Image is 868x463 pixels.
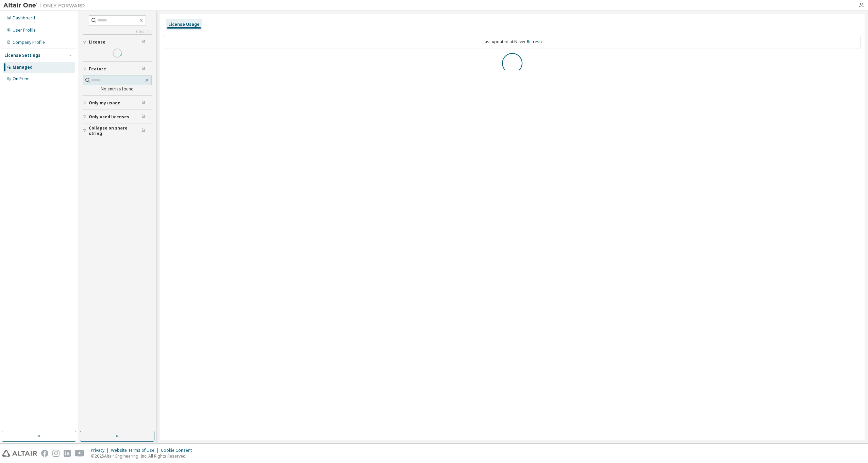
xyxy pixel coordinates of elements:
div: Last updated at: Never [164,35,861,49]
button: Collapse on share string [83,123,152,138]
p: © 2025 Altair Engineering, Inc. All Rights Reserved. [91,453,196,459]
div: No entries found [83,86,152,92]
div: License Usage [168,22,200,27]
span: Clear filter [141,114,146,120]
a: Clear all [83,29,152,34]
span: Clear filter [141,128,146,134]
img: facebook.svg [41,450,48,457]
button: Only my usage [83,96,152,110]
span: Clear filter [141,66,146,72]
div: Dashboard [13,15,35,21]
button: License [83,35,152,50]
span: Clear filter [141,100,146,106]
div: User Profile [13,28,36,33]
span: Clear filter [141,39,146,45]
img: instagram.svg [52,450,60,457]
img: Altair One [3,2,88,9]
img: youtube.svg [75,450,85,457]
button: Feature [83,62,152,76]
div: Company Profile [13,40,45,45]
span: Feature [89,66,106,72]
div: Managed [13,65,33,70]
div: Website Terms of Use [111,448,161,453]
div: On Prem [13,76,30,82]
div: Cookie Consent [161,448,196,453]
span: Only my usage [89,100,120,106]
div: License Settings [4,53,40,58]
img: altair_logo.svg [2,450,37,457]
button: Only used licenses [83,109,152,124]
img: linkedin.svg [64,450,71,457]
a: Refresh [527,39,542,45]
span: License [89,39,105,45]
span: Collapse on share string [89,125,141,136]
span: Only used licenses [89,114,129,120]
div: Privacy [91,448,111,453]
